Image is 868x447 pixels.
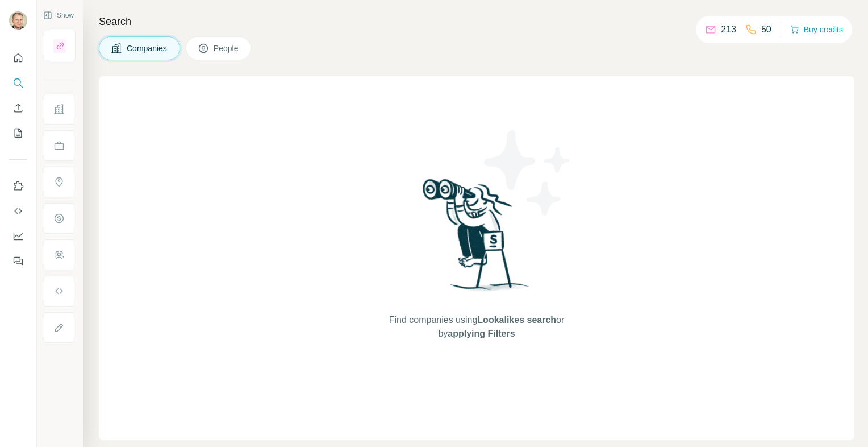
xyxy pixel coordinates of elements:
span: Companies [127,43,168,54]
p: 213 [721,23,736,36]
img: Surfe Illustration - Stars [477,122,579,224]
span: applying Filters [448,329,515,338]
span: Lookalikes search [477,315,556,325]
button: Feedback [9,251,27,271]
button: Quick start [9,48,27,68]
button: My lists [9,123,27,143]
img: Avatar [9,11,27,30]
button: Search [9,73,27,93]
span: Find companies using or by [386,313,567,341]
button: Use Surfe API [9,201,27,221]
h4: Search [99,14,854,30]
button: Buy credits [790,22,843,38]
button: Enrich CSV [9,98,27,118]
span: People [214,43,240,54]
p: 50 [761,23,771,36]
img: Surfe Illustration - Woman searching with binoculars [418,176,536,303]
button: Use Surfe on LinkedIn [9,176,27,196]
button: Dashboard [9,226,27,246]
button: Show [35,7,82,24]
